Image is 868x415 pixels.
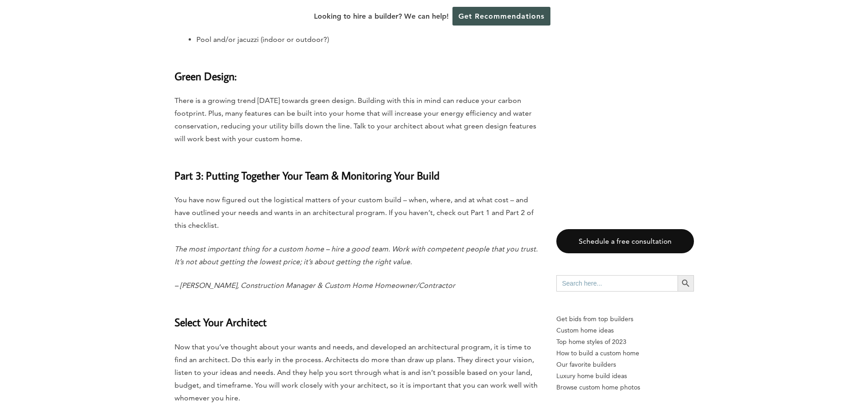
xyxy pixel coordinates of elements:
p: There is a growing trend [DATE] towards green design. Building with this in mind can reduce your ... [175,94,538,145]
a: Get Recommendations [452,7,550,26]
a: Schedule a free consultation [556,229,694,253]
a: Browse custom home photos [556,382,694,393]
a: Luxury home build ideas [556,370,694,382]
em: The most important thing for a custom home – hire a good team. Work with competent people that yo... [175,245,538,266]
a: Our favorite builders [556,359,694,370]
p: You have now figured out the logistical matters of your custom build – when, where, and at what c... [175,194,538,232]
a: Custom home ideas [556,325,694,336]
em: – [PERSON_NAME], Construction Manager & Custom Home Homeowner/Contractor [175,281,455,290]
a: How to build a custom home [556,348,694,359]
h3: Part 3: Putting Together Your Team & Monitoring Your Build [175,156,538,184]
a: Top home styles of 2023 [556,336,694,348]
h3: Select Your Architect [175,303,538,330]
p: Get bids from top builders [556,313,694,325]
svg: Search [681,278,691,288]
iframe: Drift Widget Chat Controller [693,349,857,404]
h3: Green Design: [175,57,538,84]
p: Now that you’ve thought about your wants and needs, and developed an architectural program, it is... [175,341,538,405]
li: Pool and/or jacuzzi (indoor or outdoor?) [196,33,538,46]
input: Search here... [556,275,678,292]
